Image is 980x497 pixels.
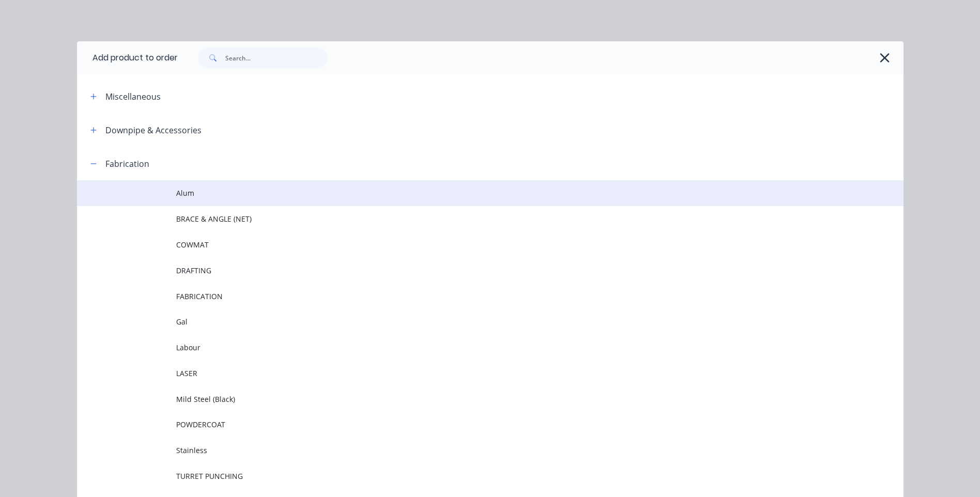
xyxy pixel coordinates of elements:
input: Search... [225,48,328,68]
span: LASER [176,368,758,379]
div: Fabrication [105,158,149,170]
span: POWDERCOAT [176,419,758,430]
span: TURRET PUNCHING [176,471,758,482]
span: BRACE & ANGLE (NET) [176,213,758,224]
span: DRAFTING [176,265,758,276]
span: Alum [176,188,758,198]
span: FABRICATION [176,291,758,302]
div: Downpipe & Accessories [105,124,201,136]
span: COWMAT [176,239,758,250]
span: Labour [176,342,758,353]
span: Mild Steel (Black) [176,394,758,405]
div: Miscellaneous [105,90,161,103]
div: Add product to order [77,41,178,74]
span: Gal [176,316,758,327]
span: Stainless [176,445,758,456]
